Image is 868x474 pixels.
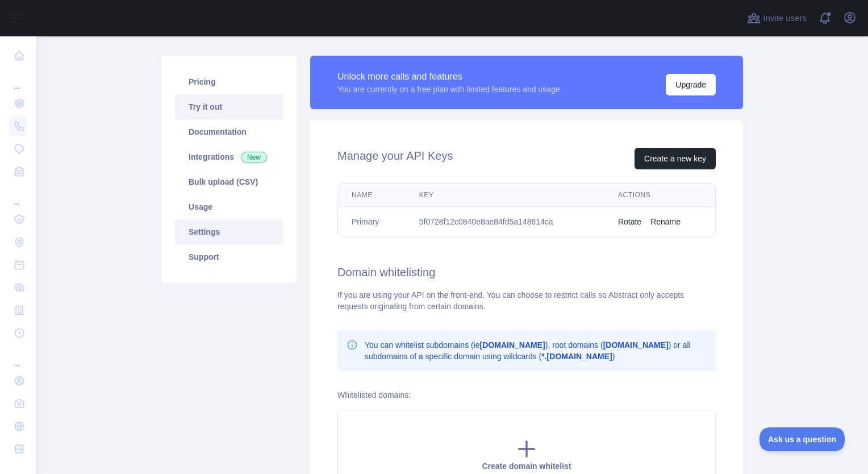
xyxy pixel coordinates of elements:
a: Pricing [175,69,283,94]
button: Rotate [618,216,641,227]
span: New [241,152,267,163]
th: Actions [604,184,715,207]
div: ... [9,68,27,91]
div: ... [9,346,27,368]
span: Create domain whitelist [482,461,571,471]
a: Settings [175,219,283,244]
div: If you are using your API on the front-end. You can choose to restrict calls so Abstract only acc... [337,289,716,312]
a: Try it out [175,94,283,119]
a: Documentation [175,119,283,144]
h2: Manage your API Keys [337,148,453,169]
label: Whitelisted domains: [337,390,411,400]
a: Bulk upload (CSV) [175,169,283,194]
iframe: Toggle Customer Support [759,427,845,451]
button: Invite users [745,9,809,27]
td: Primary [338,207,406,237]
a: Integrations New [175,144,283,169]
b: [DOMAIN_NAME] [480,340,545,350]
td: 5f0728f12c0840e8ae84fd5a148614ca [406,207,604,237]
a: Usage [175,194,283,219]
div: You are currently on a free plan with limited features and usage [337,84,560,95]
th: Name [338,184,406,207]
p: You can whitelist subdomains (ie ), root domains ( ) or all subdomains of a specific domain using... [365,339,707,362]
h2: Domain whitelisting [337,264,716,280]
a: Support [175,244,283,269]
b: [DOMAIN_NAME] [603,340,669,350]
button: Rename [650,216,681,227]
div: ... [9,184,27,207]
div: Unlock more calls and features [337,70,560,84]
button: Upgrade [666,74,716,95]
span: Invite users [763,12,807,25]
b: *.[DOMAIN_NAME] [541,352,612,361]
button: Create a new key [635,148,716,169]
th: Key [406,184,604,207]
